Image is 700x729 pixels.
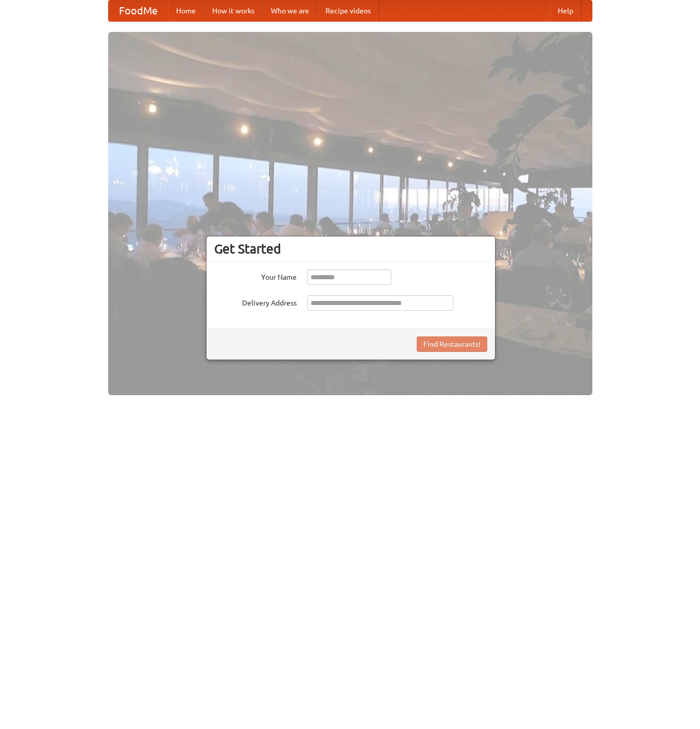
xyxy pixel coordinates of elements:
[263,1,317,21] a: Who we are
[168,1,204,21] a: Home
[214,295,297,308] label: Delivery Address
[214,269,297,282] label: Your Name
[550,1,582,21] a: Help
[417,336,487,352] button: Find Restaurants!
[317,1,379,21] a: Recipe videos
[204,1,263,21] a: How it works
[109,1,168,21] a: FoodMe
[214,241,487,257] h3: Get Started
